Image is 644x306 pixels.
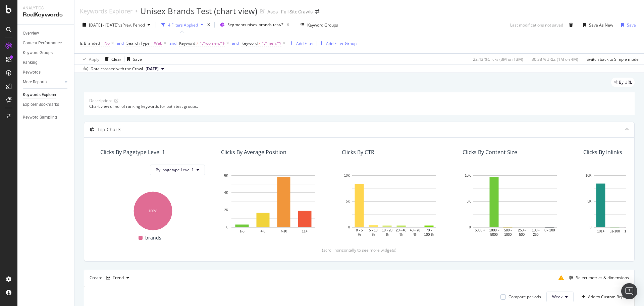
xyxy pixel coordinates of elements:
span: By: pagetype Level 1 [156,167,194,173]
button: Trend [103,272,132,283]
svg: A chart. [100,188,205,231]
svg: A chart. [342,172,446,237]
button: Apply [80,54,99,64]
text: 6K [224,174,228,177]
text: % [414,232,417,236]
button: 4 Filters Applied [159,19,206,30]
span: Is Branded [80,40,100,46]
div: Keyword Groups [23,49,53,56]
a: Keywords [23,69,69,76]
div: Trend [113,276,124,280]
text: 0 [226,225,228,229]
div: Keyword Sampling [23,114,57,121]
span: ^.*women.*$ [200,39,225,48]
text: 500 [519,232,525,236]
div: Clicks By pagetype Level 1 [100,149,165,156]
div: Add Filter Group [326,41,357,46]
button: By: pagetype Level 1 [150,165,205,175]
div: More Reports [23,79,47,86]
text: 51-100 [609,229,620,233]
text: 0 - 100 [544,228,555,232]
div: Clicks By Average Position [221,149,286,156]
text: 0 [469,225,471,229]
div: Description: [89,98,112,103]
div: Analytics [23,5,69,11]
span: Week [552,294,562,300]
text: 16-50 [624,229,633,233]
div: Add Filter [296,41,314,46]
button: [DATE] [143,65,167,73]
text: 20 - 40 [396,228,407,232]
span: [DATE] - [DATE] [89,22,118,28]
div: Last modifications not saved [510,22,563,28]
text: % [372,232,375,236]
button: and [169,40,176,46]
div: (scroll horizontally to see more widgets) [92,247,626,253]
svg: A chart. [463,172,567,237]
button: Select metrics & dimensions [567,274,629,282]
div: Clicks By Content Size [463,149,517,156]
text: 100 % [424,232,434,236]
div: Clicks By CTR [342,149,374,156]
text: 10K [465,174,471,177]
div: Explorer Bookmarks [23,101,59,108]
text: 101+ [597,229,605,233]
text: 500 - [504,228,512,232]
button: Add Filter Group [317,39,357,47]
span: Web [154,39,162,48]
div: Create [90,272,132,283]
span: Search Type [126,40,150,46]
text: 1000 [504,232,512,236]
div: Compare periods [508,294,541,300]
a: Content Performance [23,40,69,47]
div: Content Performance [23,40,62,47]
text: 10K [344,174,350,177]
span: No [104,39,110,48]
text: 5000 [490,232,498,236]
button: and [117,40,124,46]
div: Ranking [23,59,38,66]
button: Save [124,54,142,64]
text: 2K [224,208,228,212]
div: 30.38 % URLs ( 1M on 4M ) [532,56,578,62]
text: % [358,232,361,236]
text: 250 [533,232,539,236]
div: Keywords Explorer [80,7,132,15]
div: times [206,21,212,28]
div: Save [133,56,142,62]
text: 1-3 [239,229,245,233]
text: 100% [149,209,157,213]
button: Add Filter [287,39,314,47]
text: 5000 + [475,228,485,232]
div: Keyword Groups [307,22,338,28]
div: Unisex Brands Test (chart view) [140,5,257,17]
div: Add to Custom Report [588,295,629,299]
text: 0 - 5 [356,228,363,232]
text: % [399,232,402,236]
text: 5 - 10 [369,228,378,232]
text: 5K [467,200,471,203]
div: Keywords Explorer [23,91,56,98]
div: Clear [111,56,121,62]
a: Ranking [23,59,69,66]
div: Overview [23,30,39,37]
svg: A chart. [221,172,326,237]
a: Explorer Bookmarks [23,101,69,108]
text: 4K [224,191,228,194]
text: % [386,232,389,236]
span: Keyword [241,40,258,46]
div: 4 Filters Applied [168,22,198,28]
text: 70 - [426,228,432,232]
div: Top Charts [97,126,121,133]
div: Chart view of no. of ranking keywords for both test groups. [89,103,629,109]
text: 4-6 [261,229,266,233]
text: 5K [587,200,592,203]
span: = [151,40,153,46]
text: 0 [590,225,592,229]
div: Data crossed with the Crawl [91,66,143,72]
div: Apply [89,56,99,62]
button: Switch back to Simple mode [584,54,639,64]
text: 11+ [302,229,308,233]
